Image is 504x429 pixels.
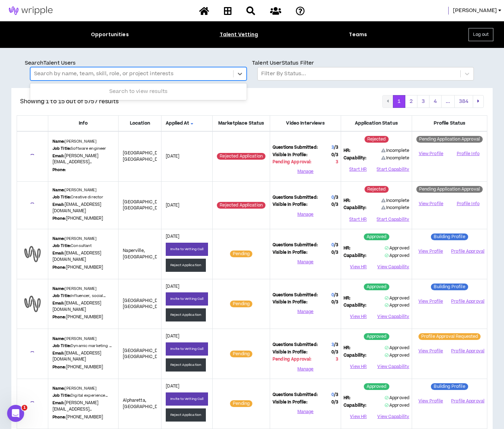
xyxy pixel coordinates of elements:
a: [PHONE_NUMBER] [66,414,103,420]
a: View Profile [415,395,447,407]
th: Application Status [341,115,412,131]
sup: Approved [364,284,389,290]
span: / 3 [334,144,338,150]
sup: Approved [364,333,389,340]
span: Incomplete [381,148,410,154]
span: 0 [332,392,334,398]
span: Approved [385,402,409,408]
p: [PERSON_NAME] [53,386,97,391]
span: / 3 [334,299,338,305]
button: Profile Approval [451,346,484,357]
p: Influencer, social media manager, marketing str... [53,293,114,299]
p: [DATE] [166,233,208,240]
b: Job Title: [53,343,71,348]
span: Approved [385,302,409,308]
b: Job Title: [53,243,71,248]
b: Job Title: [53,146,71,151]
sup: Pending [230,400,252,407]
b: Name: [53,286,65,291]
button: Start HR [344,214,372,225]
button: View Capability [377,361,409,372]
span: 0 [332,152,338,158]
a: [PERSON_NAME][EMAIL_ADDRESS][DOMAIN_NAME] [53,153,99,171]
button: Profile Info [452,149,484,159]
span: Applied At [166,120,208,127]
button: 384 [454,95,473,108]
button: Invite to Vetting Call [166,243,208,256]
span: [GEOGRAPHIC_DATA] , [GEOGRAPHIC_DATA] [123,199,168,211]
span: 0 [332,349,338,356]
span: Questions Submitted: [273,292,318,298]
span: Capability: [344,402,367,409]
a: [EMAIL_ADDRESS][DOMAIN_NAME] [53,350,102,363]
span: Visible In Profile: [273,399,307,406]
span: 3 [332,342,334,348]
span: [PERSON_NAME] [453,7,497,15]
b: Phone: [53,414,66,420]
sup: Approved [364,383,389,390]
b: Name: [53,187,65,193]
div: Opportunities [91,31,129,38]
p: [PERSON_NAME] [53,139,97,144]
span: 0 [332,299,338,306]
button: Invite to Vetting Call [166,292,208,306]
b: Phone: [53,167,66,172]
button: View Capability [377,262,409,272]
sup: Building Profile [431,383,468,390]
span: HR: [344,345,350,351]
span: / 3 [334,202,338,208]
span: Approved [385,345,409,351]
button: Profile Approval [451,246,484,257]
span: Approved [385,352,409,358]
span: [GEOGRAPHIC_DATA] , [GEOGRAPHIC_DATA] [123,348,168,360]
button: Start HR [344,164,372,175]
button: Log out [469,28,493,41]
button: Profile Approval [451,296,484,307]
span: 0 [332,249,338,256]
button: Manage [273,166,338,177]
span: / 3 [334,194,338,200]
b: Name: [53,386,65,391]
b: Job Title: [53,293,71,298]
button: ... [441,95,455,108]
button: Invite to Vetting Call [166,342,208,356]
b: Email: [53,351,65,356]
sup: Rejected Application [217,153,265,160]
span: Capability: [344,205,367,211]
span: 0 [332,292,334,298]
button: Profile Approval [451,396,484,407]
sup: Building Profile [431,233,468,240]
span: / 3 [334,152,338,158]
span: / 3 [334,292,338,298]
div: Search to view results [30,85,247,98]
p: [DATE] [166,333,208,340]
sup: Pending [230,301,252,307]
a: [PHONE_NUMBER] [66,215,103,221]
b: Email: [53,301,65,306]
a: View Profile [415,345,447,357]
button: Reject Application [166,358,206,372]
b: Job Title: [53,393,71,398]
span: Approved [385,253,409,259]
p: [PERSON_NAME] [53,236,97,242]
span: Capability: [344,302,367,309]
button: View HR [344,411,373,422]
sup: Pending [230,351,252,357]
span: Alpharetta , [GEOGRAPHIC_DATA] [123,397,166,410]
button: View HR [344,312,373,322]
p: Consultant [53,243,92,249]
button: View Capability [377,411,409,422]
span: Visible In Profile: [273,152,307,158]
span: HR: [344,148,350,154]
button: Start Capability [377,214,409,225]
b: Name: [53,139,65,144]
button: Manage [273,364,338,374]
a: [PHONE_NUMBER] [66,314,103,320]
a: [PHONE_NUMBER] [66,264,103,270]
span: Pending Approval: [273,356,311,363]
span: / 3 [334,392,338,398]
p: [DATE] [166,202,208,209]
th: Location [119,115,161,131]
span: Capability: [344,155,367,161]
span: [GEOGRAPHIC_DATA] , [GEOGRAPHIC_DATA] [123,298,168,310]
